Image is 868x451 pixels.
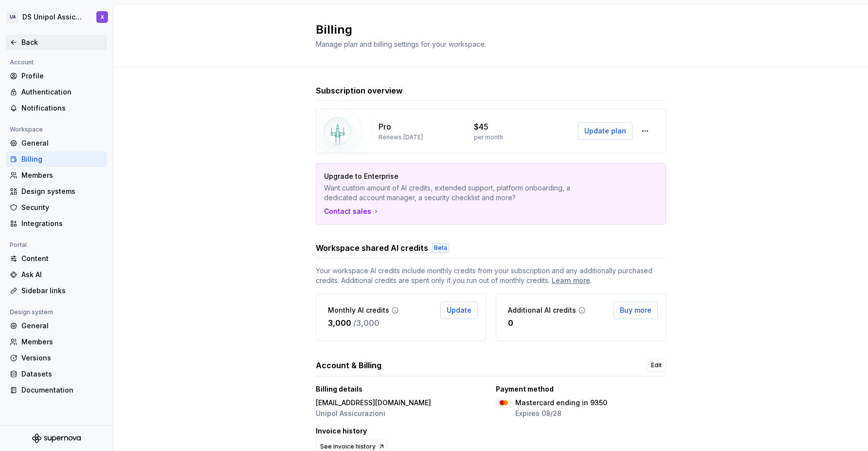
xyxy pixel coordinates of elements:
div: Members [21,170,103,180]
span: Update plan [584,126,626,136]
a: Learn more [552,276,590,285]
span: Buy more [620,305,651,315]
a: Documentation [6,382,107,398]
a: Back [6,35,107,50]
svg: Supernova Logo [32,433,81,443]
p: Pro [379,121,391,132]
div: General [21,138,103,148]
div: Datasets [21,369,103,379]
p: Billing details [316,384,362,394]
a: Ask AI [6,267,107,282]
p: Monthly AI credits [328,305,389,315]
div: Workspace [6,124,47,135]
a: General [6,318,107,334]
p: Want custom amount of AI credits, extended support, platform onboarding, a dedicated account mana... [324,183,590,203]
a: Datasets [6,366,107,382]
div: Portal [6,239,31,251]
div: Content [21,254,103,263]
p: Additional AI credits [508,305,576,315]
p: 0 [508,317,513,329]
div: Sidebar links [21,286,103,296]
p: [EMAIL_ADDRESS][DOMAIN_NAME] [316,398,431,408]
p: Mastercard ending in 9350 [515,398,607,408]
div: General [21,321,103,331]
a: General [6,135,107,151]
a: Security [6,200,107,215]
p: Upgrade to Enterprise [324,171,590,181]
a: Sidebar links [6,283,107,299]
div: Ask AI [21,270,103,280]
p: 3,000 [328,317,351,329]
p: Renews [DATE] [379,133,423,141]
h3: Subscription overview [316,85,403,96]
a: Members [6,334,107,350]
h2: Billing [316,22,654,38]
span: Update [447,305,471,315]
div: Profile [21,71,103,81]
a: Members [6,168,107,183]
p: Payment method [496,384,554,394]
div: Authentication [21,87,103,97]
div: Members [21,337,103,347]
div: Design systems [21,187,103,196]
p: per month [474,133,503,141]
p: Expires 08/28 [515,409,607,418]
span: Edit [651,361,662,369]
button: Update [440,301,478,319]
div: X [101,13,104,21]
span: See invoice history [320,443,376,451]
div: Security [21,203,103,212]
a: Contact sales [324,207,380,216]
div: Account [6,56,37,68]
div: DS Unipol Assicurazioni [22,12,85,22]
span: Your workspace AI credits include monthly credits from your subscription and any additionally pur... [316,266,666,285]
button: UADS Unipol AssicurazioniX [2,6,111,28]
a: Notifications [6,100,107,116]
a: Integrations [6,216,107,231]
a: Billing [6,151,107,167]
div: Notifications [21,103,103,113]
p: Unipol Assicurazioni [316,409,431,418]
a: Versions [6,350,107,366]
a: Profile [6,68,107,84]
div: Documentation [21,385,103,395]
h3: Workspace shared AI credits [316,242,428,254]
button: Update plan [578,122,633,140]
a: Edit [647,358,666,372]
span: Manage plan and billing settings for your workspace. [316,40,486,48]
div: Beta [432,243,449,253]
div: UA [7,11,18,23]
p: / 3,000 [353,317,380,329]
div: Integrations [21,219,103,228]
a: Authentication [6,84,107,100]
div: Back [21,38,103,47]
p: $45 [474,121,488,132]
h3: Account & Billing [316,359,381,371]
button: Buy more [614,301,658,319]
a: Content [6,251,107,266]
div: Design system [6,306,57,318]
div: Versions [21,353,103,363]
div: Billing [21,154,103,164]
a: Design systems [6,184,107,199]
p: Invoice history [316,426,367,436]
